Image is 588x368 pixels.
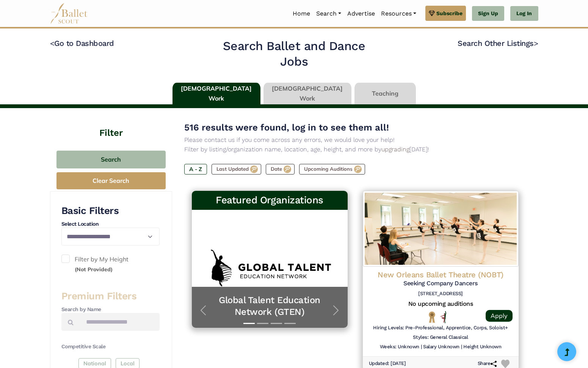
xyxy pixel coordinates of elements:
h6: Weeks: Unknown [380,344,419,350]
a: Home [290,6,313,22]
img: National [427,311,437,323]
img: gem.svg [429,9,435,17]
h6: Share [478,360,497,367]
a: Global Talent Education Network (GTEN) [199,294,340,318]
button: Search [56,151,166,168]
small: (Not Provided) [75,266,113,273]
h6: Styles: General Classical [413,334,468,341]
input: Search by names... [80,313,160,331]
h2: Search Ballet and Dance Jobs [209,38,379,70]
button: Slide 3 [271,319,282,328]
h4: Filter [50,108,172,139]
h3: Basic Filters [61,204,160,217]
label: Filter by My Height [61,255,160,274]
a: upgrading [381,146,409,153]
p: Please contact us if you come across any errors, we would love your help! [184,135,526,145]
li: [DEMOGRAPHIC_DATA] Work [262,83,353,105]
li: Teaching [353,83,417,105]
a: Sign Up [472,6,504,21]
h6: Hiring Levels: Pre-Professional, Apprentice, Corps, Soloist+ [373,325,508,331]
h3: Featured Organizations [198,194,342,207]
button: Slide 4 [284,319,296,328]
a: Resources [378,6,419,22]
img: All [441,311,446,323]
label: Date [266,164,295,175]
li: [DEMOGRAPHIC_DATA] Work [171,83,262,105]
a: Search [313,6,344,22]
h4: Search by Name [61,306,160,313]
h6: Height Unknown [463,344,501,350]
h6: Salary Unknown [423,344,459,350]
span: Subscribe [436,9,463,17]
a: Advertise [344,6,378,22]
p: Filter by listing/organization name, location, age, height, and more by [DATE]! [184,145,526,154]
h5: No upcoming auditions [369,300,513,308]
h4: Competitive Scale [61,343,160,351]
h6: | [421,344,422,350]
span: 516 results were found, log in to see them all! [184,122,389,133]
a: Search Other Listings> [458,39,538,48]
button: Slide 1 [243,319,255,328]
a: Log In [510,6,538,21]
label: Last Updated [212,164,261,175]
a: Apply [486,310,513,322]
button: Clear Search [56,172,166,189]
h6: Updated: [DATE] [369,360,406,367]
button: Slide 2 [257,319,268,328]
h6: | [461,344,462,350]
h5: Seeking Company Dancers [369,280,513,288]
a: <Go to Dashboard [50,39,114,48]
label: A - Z [184,164,207,175]
a: Subscribe [425,6,466,21]
code: < [50,38,55,48]
label: Upcoming Auditions [299,164,365,175]
code: > [534,38,538,48]
h3: Premium Filters [61,290,160,303]
h4: New Orleans Ballet Theatre (NOBT) [369,270,513,280]
h6: [STREET_ADDRESS] [369,291,513,297]
img: Logo [363,191,519,267]
h4: Select Location [61,220,160,228]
